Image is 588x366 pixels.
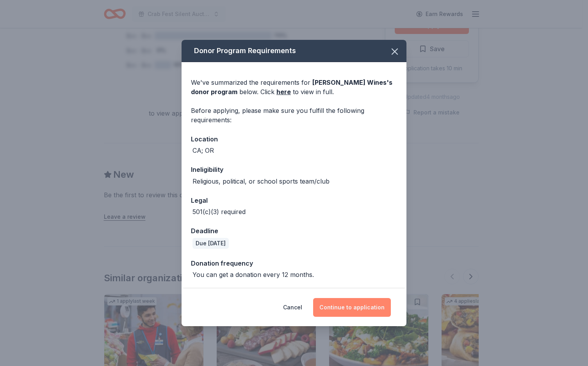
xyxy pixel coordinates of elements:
div: 501(c)(3) required [192,207,246,216]
button: Continue to application [313,298,391,317]
div: Donation frequency [191,258,397,268]
a: here [276,87,291,96]
div: Ineligibility [191,164,397,175]
div: We've summarized the requirements for below. Click to view in full. [191,78,397,96]
div: Location [191,134,397,144]
div: Donor Program Requirements [182,40,406,62]
div: Legal [191,195,397,205]
div: Before applying, please make sure you fulfill the following requirements: [191,106,397,125]
div: You can get a donation every 12 months. [192,270,314,279]
div: Due [DATE] [192,238,229,249]
div: CA; OR [192,146,214,155]
div: Religious, political, or school sports team/club [192,177,330,186]
div: Deadline [191,226,397,236]
button: Cancel [283,298,302,317]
